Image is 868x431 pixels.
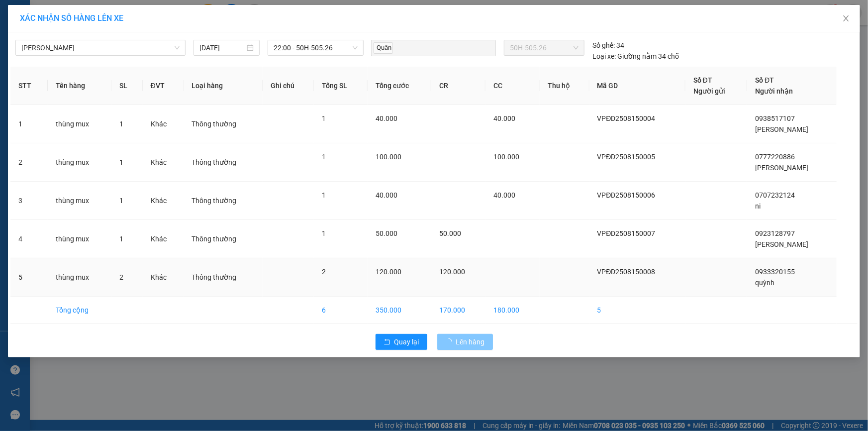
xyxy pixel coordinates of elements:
[48,182,111,220] td: thùng mux
[693,87,725,95] span: Người gửi
[431,67,485,105] th: CR
[597,153,656,161] span: VPĐD2508150005
[394,336,419,347] span: Quay lại
[510,40,579,55] span: 50H-505.26
[184,258,263,297] td: Thông thường
[10,105,48,143] td: 1
[184,220,263,258] td: Thông thường
[485,67,540,105] th: CC
[322,153,326,161] span: 1
[143,105,184,143] td: Khác
[10,258,48,297] td: 5
[755,125,808,133] span: [PERSON_NAME]
[48,105,111,143] td: thùng mux
[376,153,401,161] span: 100.000
[48,143,111,182] td: thùng mux
[48,297,111,324] td: Tổng cộng
[119,273,123,281] span: 2
[755,279,774,287] span: quỳnh
[493,114,515,122] span: 40.000
[10,67,48,105] th: STT
[376,229,397,237] span: 50.000
[597,268,656,276] span: VPĐD2508150008
[445,338,456,345] span: loading
[48,67,111,105] th: Tên hàng
[437,334,493,350] button: Lên hàng
[384,338,390,346] span: rollback
[184,182,263,220] td: Thông thường
[322,114,326,122] span: 1
[597,114,656,122] span: VPĐD2508150004
[119,120,123,128] span: 1
[597,229,656,237] span: VPĐD2508150007
[755,76,774,84] span: Số ĐT
[493,191,515,199] span: 40.000
[119,158,123,166] span: 1
[368,67,431,105] th: Tổng cước
[693,76,712,84] span: Số ĐT
[20,13,123,23] span: XÁC NHẬN SỐ HÀNG LÊN XE
[314,297,368,324] td: 6
[589,297,685,324] td: 5
[274,40,358,55] span: 22:00 - 50H-505.26
[755,153,795,161] span: 0777220886
[755,87,793,95] span: Người nhận
[592,40,615,51] span: Số ghế:
[10,182,48,220] td: 3
[755,268,795,276] span: 0933320155
[755,114,795,122] span: 0938517107
[485,297,540,324] td: 180.000
[493,153,519,161] span: 100.000
[755,202,761,210] span: ni
[119,197,123,205] span: 1
[589,67,685,105] th: Mã GD
[842,14,850,22] span: close
[597,191,656,199] span: VPĐD2508150006
[143,143,184,182] td: Khác
[143,182,184,220] td: Khác
[832,5,860,33] button: Close
[592,40,624,51] div: 34
[184,143,263,182] td: Thông thường
[21,40,180,55] span: Cà Mau - Hồ Chí Minh
[322,229,326,237] span: 1
[374,42,393,54] span: Quân
[111,67,142,105] th: SL
[143,258,184,297] td: Khác
[376,334,427,350] button: rollbackQuay lại
[143,220,184,258] td: Khác
[10,143,48,182] td: 2
[322,268,326,276] span: 2
[755,191,795,199] span: 0707232124
[456,336,485,347] span: Lên hàng
[755,229,795,237] span: 0923128797
[10,220,48,258] td: 4
[119,235,123,243] span: 1
[368,297,431,324] td: 350.000
[143,67,184,105] th: ĐVT
[592,51,616,62] span: Loại xe:
[755,164,808,172] span: [PERSON_NAME]
[431,297,485,324] td: 170.000
[376,191,397,199] span: 40.000
[540,67,589,105] th: Thu hộ
[314,67,368,105] th: Tổng SL
[199,42,245,53] input: 15/08/2025
[263,67,314,105] th: Ghi chú
[48,258,111,297] td: thùng mux
[376,114,397,122] span: 40.000
[184,67,263,105] th: Loại hàng
[755,240,808,248] span: [PERSON_NAME]
[48,220,111,258] td: thùng mux
[322,191,326,199] span: 1
[376,268,401,276] span: 120.000
[439,229,461,237] span: 50.000
[439,268,465,276] span: 120.000
[184,105,263,143] td: Thông thường
[592,51,679,62] div: Giường nằm 34 chỗ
